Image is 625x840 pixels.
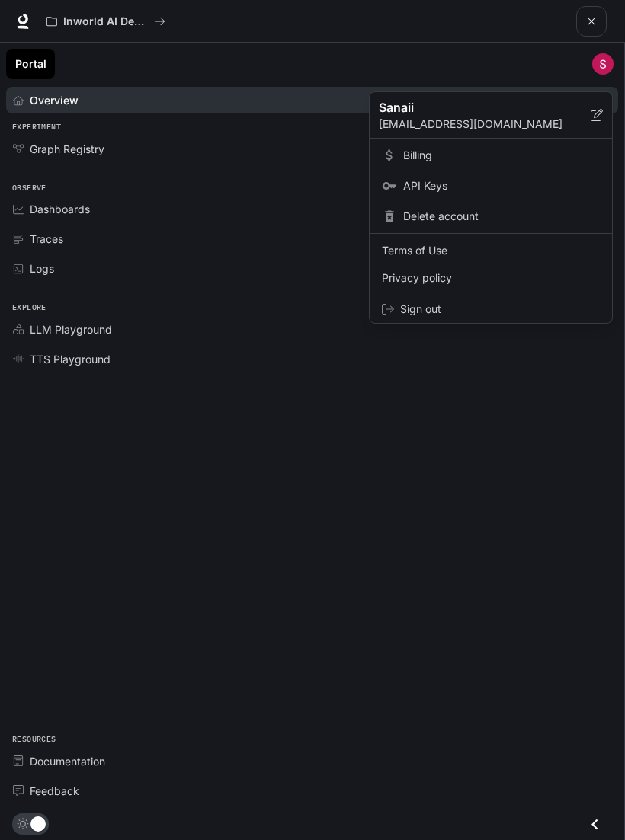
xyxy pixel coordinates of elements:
span: API Keys [403,178,600,193]
p: Sanaii [379,98,566,117]
div: Sign out [370,295,612,323]
span: Delete account [403,209,600,224]
span: Sign out [400,302,600,317]
a: Privacy policy [373,264,609,292]
span: Terms of Use [382,243,600,258]
span: Privacy policy [382,270,600,286]
p: [EMAIL_ADDRESS][DOMAIN_NAME] [379,117,591,132]
a: Terms of Use [373,237,609,264]
a: API Keys [373,172,609,200]
div: Sanaii[EMAIL_ADDRESS][DOMAIN_NAME] [370,92,612,139]
div: Delete account [373,203,609,230]
span: Billing [403,148,600,163]
a: Billing [373,142,609,169]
